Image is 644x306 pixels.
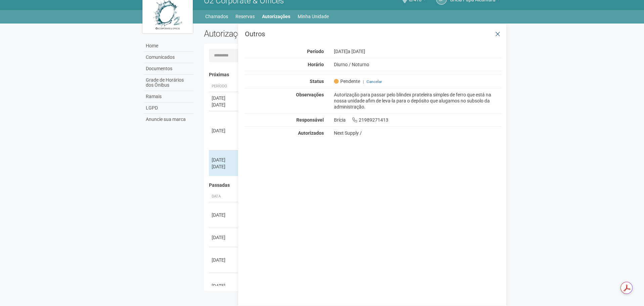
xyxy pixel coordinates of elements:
h2: Autorizações [204,29,348,39]
div: [DATE] [212,234,237,241]
strong: Status [310,79,324,84]
div: [DATE] [329,48,507,54]
span: Pendente [334,78,360,84]
span: | [363,79,364,84]
div: [DATE] [212,163,237,170]
strong: Observações [296,92,324,97]
div: [DATE] [212,157,237,163]
div: Autorização para passar pelo blindex prateleira simples de ferro que está na nossa unidade afim d... [329,92,507,110]
div: [DATE] [212,257,237,263]
h3: Outros [245,31,501,37]
strong: Autorizados [298,130,324,136]
strong: Período [307,49,324,54]
div: [DATE] [212,95,237,101]
div: Next Supply / [334,130,502,136]
a: Documentos [144,63,194,75]
a: Anuncie sua marca [144,114,194,125]
a: Grade de Horários dos Ônibus [144,75,194,91]
div: Brícia 21989271413 [329,117,507,123]
th: Data [209,191,239,202]
div: Diurno / Noturno [329,61,507,68]
h4: Passadas [209,183,497,188]
a: Chamados [205,12,228,21]
span: a [DATE] [348,49,365,54]
a: Home [144,40,194,52]
h4: Próximas [209,72,497,77]
th: Período [209,81,239,92]
strong: Horário [308,62,324,67]
div: [DATE] [212,127,237,134]
a: Autorizações [262,12,290,21]
a: Cancelar [367,79,382,84]
a: Comunicados [144,52,194,63]
a: Reservas [235,12,255,21]
div: [DATE] [212,101,237,108]
div: [DATE] [212,282,237,289]
div: [DATE] [212,212,237,218]
a: LGPD [144,102,194,114]
a: Minha Unidade [298,12,329,21]
a: Ramais [144,91,194,102]
strong: Responsável [296,117,324,123]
